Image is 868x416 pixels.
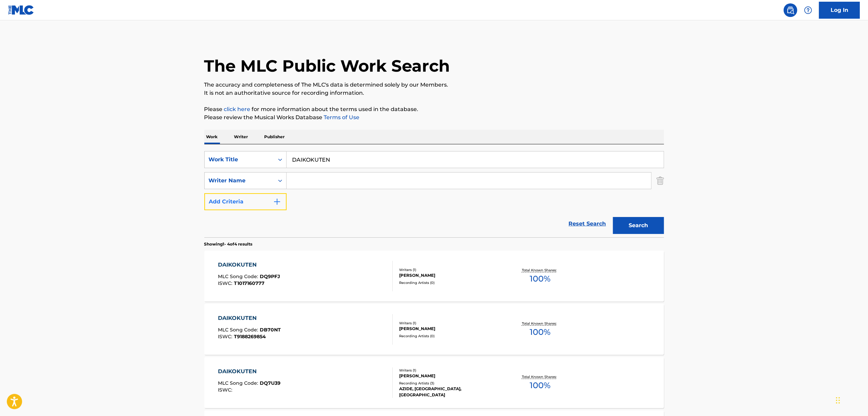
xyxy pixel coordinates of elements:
div: Recording Artists ( 0 ) [399,333,502,339]
span: T9188269854 [234,333,266,340]
p: Total Known Shares: [522,374,558,379]
div: Writers ( 1 ) [399,321,502,326]
div: DAIKOKUTEN [218,367,280,376]
span: DQ7U39 [260,380,280,386]
div: Drag [836,390,840,411]
img: 9d2ae6d4665cec9f34b9.svg [273,198,281,206]
div: DAIKOKUTEN [218,314,281,322]
a: DAIKOKUTENMLC Song Code:DQ9PFJISWC:T1017160777Writers (1)[PERSON_NAME]Recording Artists (0)Total ... [204,251,664,302]
a: Terms of Use [323,114,360,121]
p: It is not an authoritative source for recording information. [204,89,664,97]
div: Recording Artists ( 0 ) [399,280,502,285]
a: Public Search [784,3,797,17]
span: ISWC : [218,387,234,393]
div: Writer Name [209,177,270,185]
span: 100 % [530,379,550,392]
p: Total Known Shares: [522,321,558,326]
div: Work Title [209,156,270,164]
div: Writers ( 1 ) [399,267,502,272]
p: Showing 1 - 4 of 4 results [204,241,253,247]
a: DAIKOKUTENMLC Song Code:DQ7U39ISWC:Writers (1)[PERSON_NAME]Recording Artists (3)AZIDE, [GEOGRAPHI... [204,357,664,408]
img: help [804,6,812,14]
a: click here [224,106,251,112]
form: Search Form [204,151,664,237]
span: 100 % [530,273,550,285]
span: ISWC : [218,333,234,340]
p: The accuracy and completeness of The MLC's data is determined solely by our Members. [204,81,664,89]
img: Delete Criterion [657,172,664,189]
p: Please for more information about the terms used in the database. [204,105,664,113]
p: Total Known Shares: [522,268,558,273]
div: Writers ( 1 ) [399,368,502,373]
span: 100 % [530,326,550,338]
button: Search [613,217,664,234]
button: Add Criteria [204,193,287,210]
span: ISWC : [218,280,234,286]
a: Reset Search [565,216,610,231]
a: Log In [819,2,860,19]
p: Writer [232,130,250,144]
img: MLC Logo [8,5,34,15]
span: T1017160777 [234,280,265,286]
p: Publisher [262,130,287,144]
div: AZIDE, [GEOGRAPHIC_DATA], [GEOGRAPHIC_DATA] [399,386,502,398]
span: MLC Song Code : [218,380,260,386]
div: [PERSON_NAME] [399,272,502,278]
div: [PERSON_NAME] [399,326,502,332]
span: MLC Song Code : [218,273,260,279]
div: Recording Artists ( 3 ) [399,381,502,386]
div: [PERSON_NAME] [399,373,502,379]
img: search [786,6,795,14]
span: DQ9PFJ [260,273,280,279]
p: Work [204,130,220,144]
iframe: Chat Widget [834,383,868,416]
div: DAIKOKUTEN [218,261,280,269]
span: DB70NT [260,327,281,333]
p: Please review the Musical Works Database [204,113,664,122]
a: DAIKOKUTENMLC Song Code:DB70NTISWC:T9188269854Writers (1)[PERSON_NAME]Recording Artists (0)Total ... [204,304,664,355]
span: MLC Song Code : [218,327,260,333]
div: Help [801,3,815,17]
h1: The MLC Public Work Search [204,56,450,76]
